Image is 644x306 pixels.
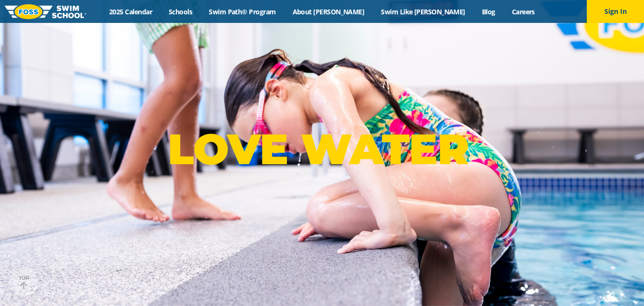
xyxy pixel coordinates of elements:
[469,133,476,145] sup: ®
[101,7,161,16] a: 2025 Calendar
[503,7,543,16] a: Careers
[473,7,503,16] a: Blog
[373,7,474,16] a: Swim Like [PERSON_NAME]
[5,4,86,19] img: FOSS Swim School Logo
[201,7,284,16] a: Swim Path® Program
[284,7,373,16] a: About [PERSON_NAME]
[161,7,201,16] a: Schools
[19,275,30,290] div: TOP
[168,124,476,175] p: LOVE WATER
